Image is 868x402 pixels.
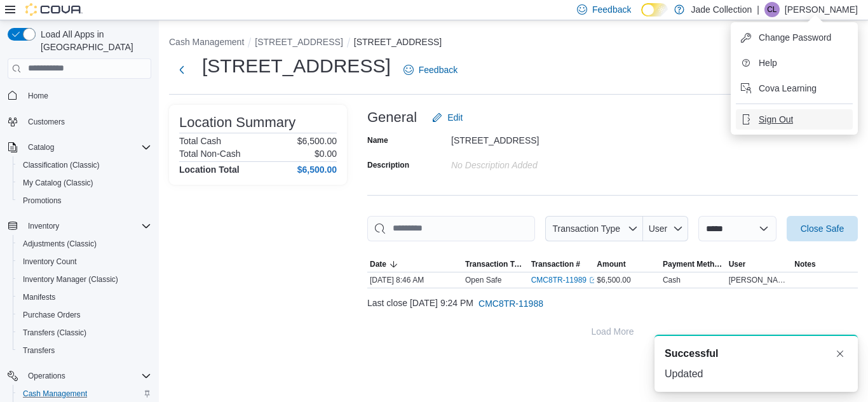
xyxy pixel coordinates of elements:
[13,192,156,210] button: Promotions
[23,88,53,104] a: Home
[529,257,595,272] button: Transaction #
[729,259,746,269] span: User
[367,135,388,145] label: Name
[757,2,759,17] p: |
[398,57,463,83] a: Feedback
[315,149,337,159] p: $0.00
[367,319,858,344] button: Load More
[28,142,54,152] span: Catalog
[465,275,501,285] p: Open Safe
[18,193,151,208] span: Promotions
[18,236,102,251] a: Adjustments (Classic)
[13,253,156,271] button: Inventory Count
[18,193,67,208] a: Promotions
[759,57,777,69] span: Help
[691,2,752,17] p: Jade Collection
[641,17,642,17] span: Dark Mode
[531,275,597,285] a: CMC8TR-11989External link
[478,297,543,310] span: CMC8TR-11988
[767,2,776,17] span: CL
[531,259,580,269] span: Transaction #
[794,259,815,269] span: Notes
[28,221,59,231] span: Inventory
[663,259,724,269] span: Payment Methods
[179,136,221,146] h6: Total Cash
[23,257,77,267] span: Inventory Count
[736,78,853,98] button: Cova Learning
[736,53,853,73] button: Help
[370,259,386,269] span: Date
[649,224,668,234] span: User
[23,345,55,356] span: Transfers
[23,88,151,104] span: Home
[23,239,97,249] span: Adjustments (Classic)
[785,2,858,17] p: [PERSON_NAME]
[28,371,65,381] span: Operations
[18,272,123,287] a: Inventory Manager (Classic)
[23,274,118,285] span: Inventory Manager (Classic)
[13,271,156,288] button: Inventory Manager (Classic)
[552,224,620,234] span: Transaction Type
[726,257,792,272] button: User
[367,110,417,125] h3: General
[179,164,240,175] h4: Location Total
[3,217,156,235] button: Inventory
[367,291,858,316] div: Last close [DATE] 9:24 PM
[736,109,853,130] button: Sign Out
[18,307,86,323] a: Purchase Orders
[23,114,70,130] a: Customers
[255,37,342,47] button: [STREET_ADDRESS]
[447,111,463,124] span: Edit
[23,310,81,320] span: Purchase Orders
[13,306,156,324] button: Purchase Orders
[473,291,548,316] button: CMC8TR-11988
[736,27,853,48] button: Change Password
[13,324,156,342] button: Transfers (Classic)
[832,346,848,361] button: Dismiss toast
[3,112,156,131] button: Customers
[643,216,688,241] button: User
[18,325,92,340] a: Transfers (Classic)
[179,115,295,130] h3: Location Summary
[13,174,156,192] button: My Catalog (Classic)
[641,3,668,17] input: Dark Mode
[23,140,151,155] span: Catalog
[665,346,848,361] div: Notification
[592,3,631,16] span: Feedback
[463,257,529,272] button: Transaction Type
[28,91,48,101] span: Home
[169,37,244,47] button: Cash Management
[18,325,151,340] span: Transfers (Classic)
[665,346,718,361] span: Successful
[18,157,151,173] span: Classification (Classic)
[18,386,151,401] span: Cash Management
[665,366,848,382] div: Updated
[23,328,86,338] span: Transfers (Classic)
[792,257,858,272] button: Notes
[18,343,60,358] a: Transfers
[663,275,681,285] div: Cash
[13,235,156,253] button: Adjustments (Classic)
[451,155,621,170] div: No Description added
[18,175,98,191] a: My Catalog (Classic)
[367,257,463,272] button: Date
[169,57,194,83] button: Next
[427,105,468,130] button: Edit
[759,82,817,95] span: Cova Learning
[18,343,151,358] span: Transfers
[202,53,391,79] h1: [STREET_ADDRESS]
[18,157,105,173] a: Classification (Classic)
[297,164,337,175] h4: $6,500.00
[23,140,59,155] button: Catalog
[23,218,64,234] button: Inventory
[13,288,156,306] button: Manifests
[3,138,156,156] button: Catalog
[419,64,458,76] span: Feedback
[597,259,625,269] span: Amount
[36,28,151,53] span: Load All Apps in [GEOGRAPHIC_DATA]
[18,254,151,269] span: Inventory Count
[23,292,55,302] span: Manifests
[13,342,156,359] button: Transfers
[13,156,156,174] button: Classification (Classic)
[23,160,100,170] span: Classification (Classic)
